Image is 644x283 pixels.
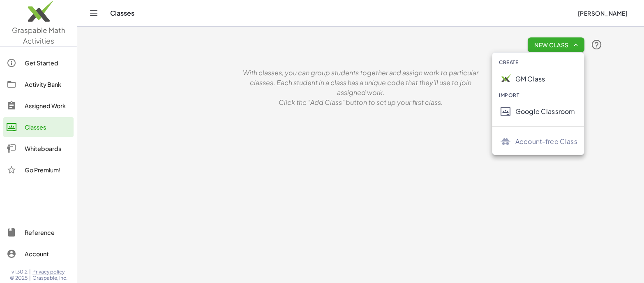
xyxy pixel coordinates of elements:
[25,58,70,68] div: Get Started
[25,165,70,175] div: Go Premium!
[528,37,584,52] button: New Class
[12,269,28,275] span: v1.30.2
[492,89,584,102] div: Import
[3,244,74,264] a: Account
[29,269,31,275] span: |
[25,122,70,132] div: Classes
[32,275,67,281] span: Graspable, Inc.
[515,107,577,116] div: Google Classroom
[25,227,70,237] div: Reference
[492,56,584,69] div: Create
[3,117,74,137] a: Classes
[25,79,70,89] div: Activity Bank
[25,144,70,153] div: Whiteboards
[238,97,484,107] p: Click the "Add Class" button to set up your first class.
[3,96,74,116] a: Assigned Work
[3,74,74,94] a: Activity Bank
[32,269,67,275] a: Privacy policy
[25,249,70,259] div: Account
[29,275,31,281] span: |
[499,72,512,86] img: Graspable Math Logo
[515,74,577,84] div: GM Class
[12,26,65,45] span: Graspable Math Activities
[534,41,578,49] span: New Class
[571,6,634,21] button: [PERSON_NAME]
[238,68,484,97] p: With classes, you can group students together and assign work to particular classes. Each student...
[3,53,74,73] a: Get Started
[10,275,28,281] span: © 2025
[515,137,577,146] div: Account-free Class
[3,139,74,158] a: Whiteboards
[577,9,628,17] span: [PERSON_NAME]
[87,7,100,20] button: Toggle navigation
[3,223,74,242] a: Reference
[25,101,70,111] div: Assigned Work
